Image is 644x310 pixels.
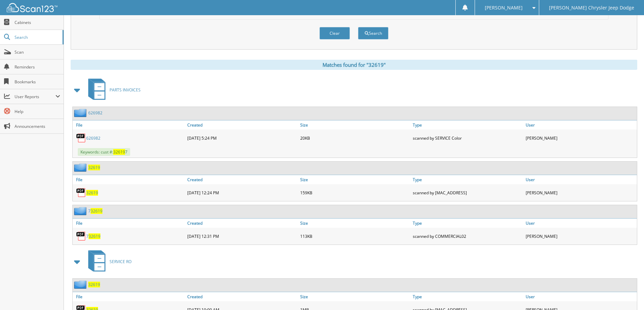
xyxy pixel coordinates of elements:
div: 113KB [299,229,411,243]
iframe: Chat Widget [610,278,644,310]
a: Size [299,120,411,130]
a: User [524,219,637,228]
div: Matches found for "32619" [71,60,637,70]
a: Created [186,219,299,228]
a: Type [411,175,524,184]
div: [DATE] 12:24 PM [186,186,299,199]
span: Cabinets [15,20,60,25]
a: SERVICE RO [84,248,132,275]
img: folder2.png [74,207,88,215]
a: Type [411,292,524,301]
a: Created [186,175,299,184]
span: 32619 [91,208,102,214]
div: 159KB [299,186,411,199]
div: [DATE] 12:31 PM [186,229,299,243]
span: Reminders [15,64,60,70]
a: 32619 [86,190,98,196]
a: User [524,120,637,130]
img: folder2.png [74,163,88,172]
img: folder2.png [74,280,88,289]
a: 626982 [88,110,102,116]
a: Size [299,292,411,301]
a: File [73,219,186,228]
span: Help [15,109,60,114]
a: 732619 [88,208,102,214]
a: Created [186,292,299,301]
a: 32619 [88,282,100,287]
div: 20KB [299,131,411,145]
a: Type [411,219,524,228]
a: Type [411,120,524,130]
span: [PERSON_NAME] Chrysler Jeep Dodge [549,6,634,10]
div: scanned by [MAC_ADDRESS] [411,186,524,199]
a: PARTS INVOICES [84,77,141,103]
span: Bookmarks [15,79,60,85]
a: File [73,175,186,184]
span: User Reports [15,94,55,100]
div: scanned by SERVICE Color [411,131,524,145]
div: [PERSON_NAME] [524,131,637,145]
img: PDF.png [76,231,86,241]
a: Size [299,175,411,184]
a: File [73,292,186,301]
span: Keywords: cust #: 7 [78,148,130,156]
div: [PERSON_NAME] [524,186,637,199]
span: Announcements [15,123,60,129]
img: PDF.png [76,133,86,143]
a: 732619 [86,233,100,239]
a: Size [299,219,411,228]
span: Scan [15,49,60,55]
button: Search [358,27,388,39]
span: Search [15,34,59,40]
span: PARTS INVOICES [110,87,141,93]
a: 32619 [88,165,100,170]
img: PDF.png [76,188,86,198]
a: Created [186,120,299,130]
img: scan123-logo-white.svg [7,3,57,12]
button: Clear [319,27,350,39]
div: scanned by COMMERCIAL02 [411,229,524,243]
span: 32619 [113,149,125,155]
div: [DATE] 5:24 PM [186,131,299,145]
img: folder2.png [74,109,88,117]
a: User [524,175,637,184]
span: 32619 [89,233,100,239]
a: 626982 [86,135,100,141]
a: File [73,120,186,130]
span: [PERSON_NAME] [485,6,523,10]
a: User [524,292,637,301]
span: SERVICE RO [110,259,132,264]
div: [PERSON_NAME] [524,229,637,243]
